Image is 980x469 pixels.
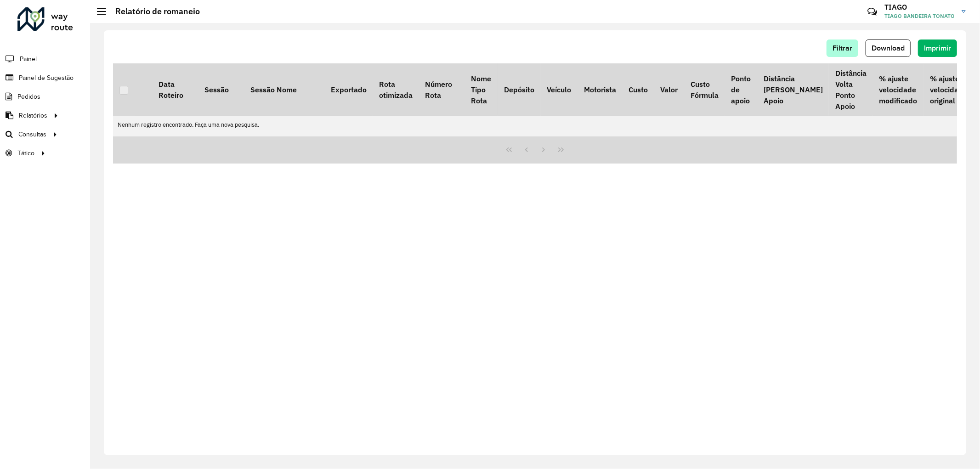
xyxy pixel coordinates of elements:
[20,54,37,64] span: Painel
[17,148,34,158] span: Tático
[757,63,829,116] th: Distância [PERSON_NAME] Apoio
[923,63,973,116] th: % ajuste velocidade original
[884,12,955,20] span: TIAGO BANDEIRA TONATO
[373,63,419,116] th: Rota otimizada
[541,63,578,116] th: Veículo
[872,44,905,52] span: Download
[862,2,882,22] a: Contato Rápido
[244,63,324,116] th: Sessão Nome
[725,63,757,116] th: Ponto de apoio
[198,63,244,116] th: Sessão
[578,63,622,116] th: Motorista
[827,40,858,57] button: Filtrar
[684,63,725,116] th: Custo Fórmula
[419,63,465,116] th: Número Rota
[622,63,654,116] th: Custo
[924,44,951,52] span: Imprimir
[833,44,852,52] span: Filtrar
[106,6,200,17] h2: Relatório de romaneio
[152,63,198,116] th: Data Roteiro
[324,63,373,116] th: Exportado
[19,73,74,83] span: Painel de Sugestão
[19,111,47,120] span: Relatórios
[829,63,872,116] th: Distância Volta Ponto Apoio
[465,63,498,116] th: Nome Tipo Rota
[654,63,684,116] th: Valor
[873,63,923,116] th: % ajuste velocidade modificado
[18,130,46,139] span: Consultas
[884,3,955,11] h3: TIAGO
[918,40,957,57] button: Imprimir
[498,63,540,116] th: Depósito
[17,92,40,102] span: Pedidos
[866,40,911,57] button: Download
